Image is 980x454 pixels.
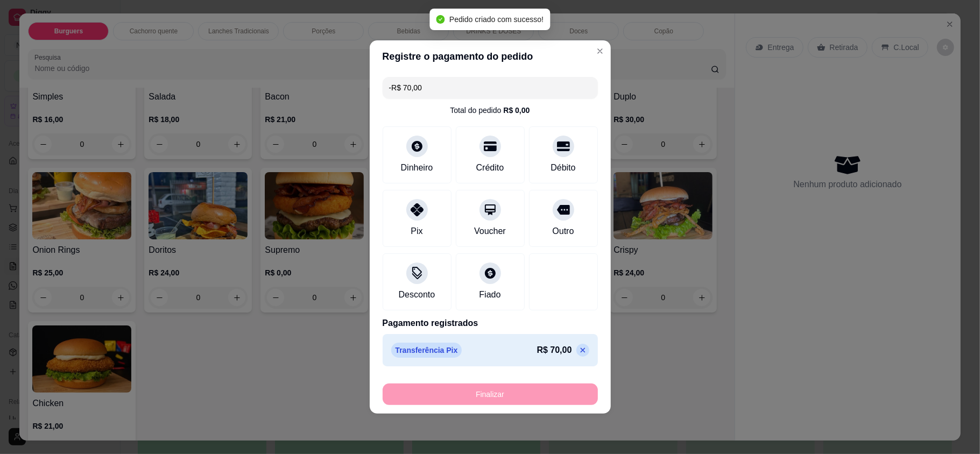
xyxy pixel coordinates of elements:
[551,161,575,174] div: Débito
[591,42,609,60] button: Close
[401,161,433,174] div: Dinheiro
[399,288,435,301] div: Desconto
[383,317,598,330] p: Pagamento registrados
[479,288,500,301] div: Fiado
[476,161,504,174] div: Crédito
[503,105,530,116] div: R$ 0,00
[391,343,462,358] p: Transferência Pix
[537,344,572,357] p: R$ 70,00
[370,40,611,73] header: Registre o pagamento do pedido
[411,225,422,238] div: Pix
[449,15,544,24] span: Pedido criado com sucesso!
[450,105,530,116] div: Total do pedido
[436,15,445,24] span: check-circle
[552,225,574,238] div: Outro
[389,77,591,98] input: Ex.: hambúrguer de cordeiro
[474,225,506,238] div: Voucher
